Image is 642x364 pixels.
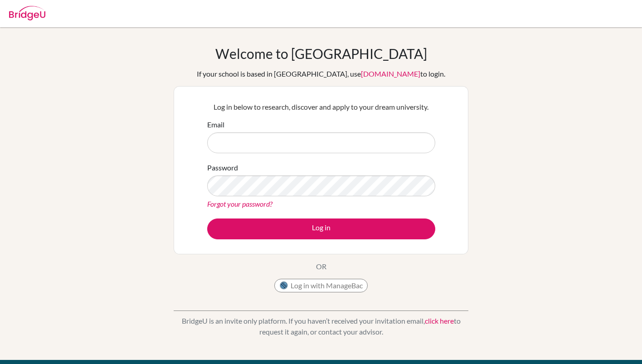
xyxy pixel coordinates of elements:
[9,6,45,20] img: Bridge-U
[207,218,435,239] button: Log in
[274,279,368,292] button: Log in with ManageBac
[425,316,454,325] a: click here
[361,69,420,78] a: [DOMAIN_NAME]
[215,45,427,62] h1: Welcome to [GEOGRAPHIC_DATA]
[316,261,326,272] p: OR
[197,68,445,79] div: If your school is based in [GEOGRAPHIC_DATA], use to login.
[207,119,224,130] label: Email
[207,162,238,173] label: Password
[207,199,272,208] a: Forgot your password?
[207,102,435,112] p: Log in below to research, discover and apply to your dream university.
[174,315,468,337] p: BridgeU is an invite only platform. If you haven’t received your invitation email, to request it ...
